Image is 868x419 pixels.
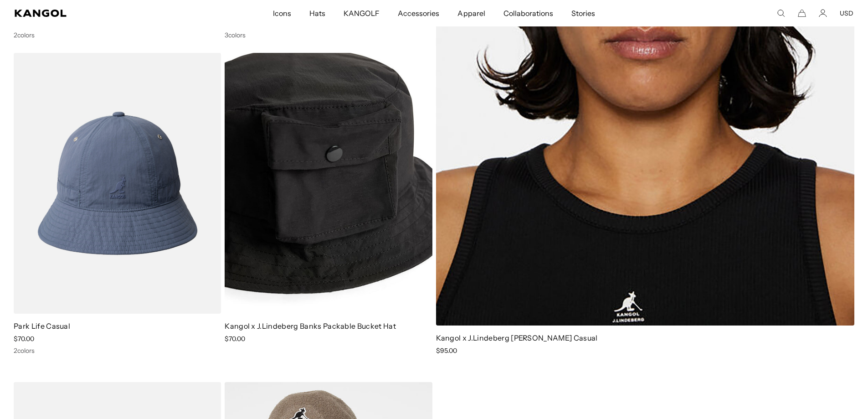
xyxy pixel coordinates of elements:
[819,9,827,17] a: Account
[15,10,180,17] a: Kangol
[225,31,432,39] div: 3 colors
[14,31,221,39] div: 2 colors
[225,53,432,314] img: Kangol x J.Lindeberg Banks Packable Bucket Hat
[798,9,806,17] button: Cart
[14,321,70,331] a: Park Life Casual
[436,347,457,355] span: $95.00
[225,335,245,343] span: $70.00
[225,321,396,331] a: Kangol x J.Lindeberg Banks Packable Bucket Hat
[14,335,34,343] span: $70.00
[777,9,785,17] summary: Search here
[840,9,853,17] button: USD
[436,333,598,342] a: Kangol x J.Lindeberg [PERSON_NAME] Casual
[14,53,221,314] img: Park Life Casual
[14,347,221,355] div: 2 colors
